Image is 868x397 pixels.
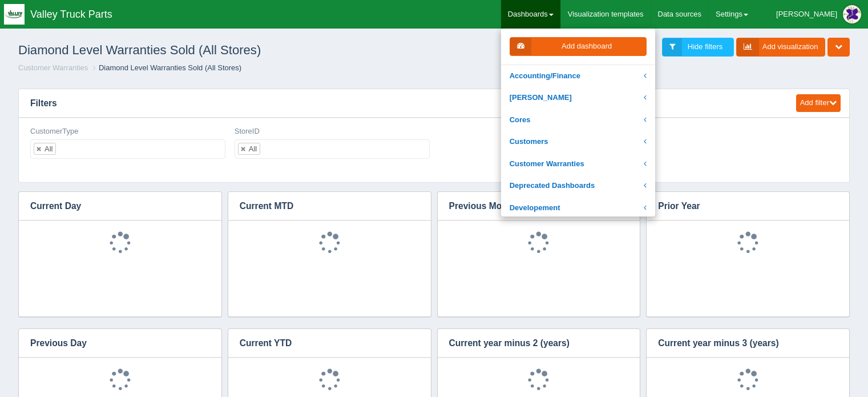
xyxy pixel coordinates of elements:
[510,37,647,56] a: Add dashboard
[228,329,414,358] h3: Current YTD
[18,38,434,63] h1: Diamond Level Warranties Sold (All Stores)
[776,3,837,26] div: [PERSON_NAME]
[235,126,260,137] label: StoreID
[647,192,832,220] h3: Prior Year
[30,126,79,137] label: CustomerType
[19,192,204,220] h3: Current Day
[19,329,204,358] h3: Previous Day
[843,5,861,23] img: Profile Picture
[228,192,414,220] h3: Current MTD
[647,329,832,358] h3: Current year minus 3 (years)
[438,329,623,358] h3: Current year minus 2 (years)
[501,153,655,175] a: Customer Warranties
[45,145,53,153] div: All
[501,175,655,197] a: Deprecated Dashboards
[438,192,623,220] h3: Previous Month
[4,4,25,25] img: q1blfpkbivjhsugxdrfq.png
[501,65,655,87] a: Accounting/Finance
[501,131,655,153] a: Customers
[736,38,826,57] a: Add visualization
[796,94,841,112] button: Add filter
[90,63,241,74] li: Diamond Level Warranties Sold (All Stores)
[19,89,785,118] h3: Filters
[501,87,655,109] a: [PERSON_NAME]
[18,63,88,72] a: Customer Warranties
[249,145,257,153] div: All
[662,38,734,57] a: Hide filters
[688,42,722,51] span: Hide filters
[501,109,655,131] a: Cores
[30,9,112,20] span: Valley Truck Parts
[501,197,655,219] a: Developement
